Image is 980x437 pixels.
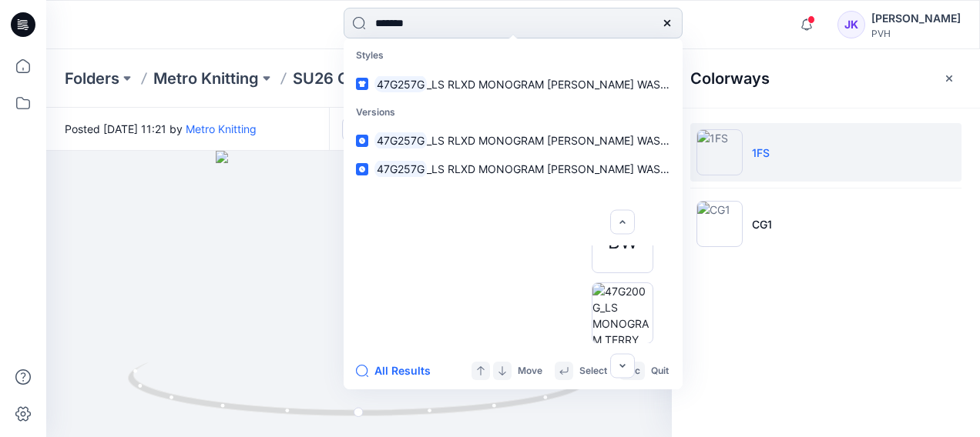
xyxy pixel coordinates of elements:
button: All Results [356,362,441,380]
p: Quit [651,363,669,379]
mark: 47G257G [374,75,427,93]
div: PVH [871,28,961,39]
span: _LS RLXD MONOGRAM [PERSON_NAME] WASHED CREW_V01 [427,78,739,91]
a: Metro Knitting [186,122,257,135]
a: 47G257G_LS RLXD MONOGRAM [PERSON_NAME] WASHED CREW_V01 [347,126,680,155]
img: CG1 [696,201,743,247]
a: SU26 CK Apparel Womens ML [293,68,487,89]
img: 47G200G_LS MONOGRAM TERRY WASHED FZ HOODIE_Front [592,283,653,343]
div: JK [837,11,865,38]
a: 47G257G_LS RLXD MONOGRAM [PERSON_NAME] WASHED CREW_V01 [347,155,680,183]
mark: 47G257G [374,132,427,149]
div: [PERSON_NAME] [871,9,961,28]
button: 47G200G_LS MONOGRAM [PERSON_NAME] WASHED FZ HOODIE_V01 [342,117,450,142]
a: Folders [65,68,119,89]
img: 1FS [696,129,743,175]
span: Posted [DATE] 11:21 by [65,121,257,137]
p: Versions [347,98,680,127]
p: 1FS [752,145,770,161]
p: Select [579,363,607,379]
span: _LS RLXD MONOGRAM [PERSON_NAME] WASHED CREW_V01 [427,134,739,147]
p: Styles [347,42,680,70]
span: _LS RLXD MONOGRAM [PERSON_NAME] WASHED CREW_V01 [427,162,739,175]
mark: 47G257G [374,160,427,178]
p: CG1 [752,216,772,232]
a: 47G257G_LS RLXD MONOGRAM [PERSON_NAME] WASHED CREW_V01 [347,70,680,98]
p: Move [518,363,542,379]
h2: Colorways [690,69,770,88]
a: Metro Knitting [153,68,259,89]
